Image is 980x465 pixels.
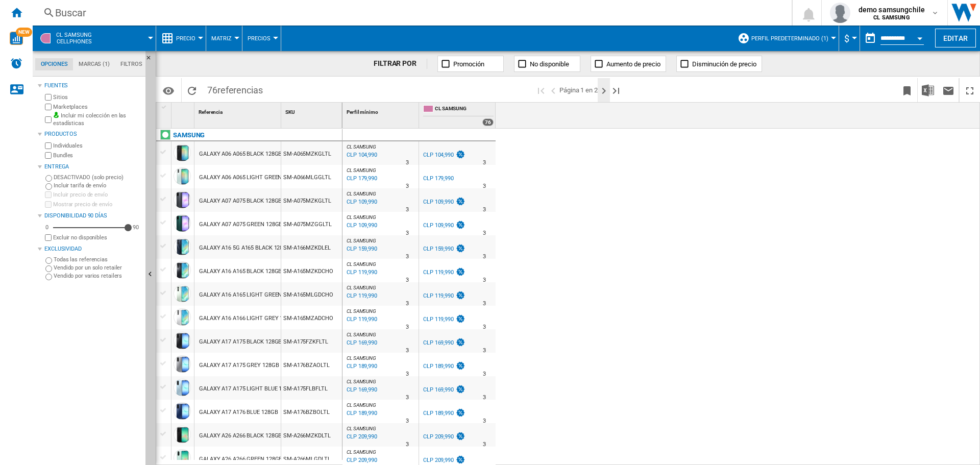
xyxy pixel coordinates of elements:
[281,282,342,306] div: SM-A165MLGDCHO
[530,60,569,68] span: No disponible
[347,426,376,431] span: CL SAMSUNG
[281,400,342,423] div: SM-A176BZBOLTL
[199,236,290,260] div: GALAXY A16 5G A165 BLACK 128GB
[345,338,377,348] div: Última actualización : viernes, 3 de octubre de 2025 13:42
[483,228,486,238] div: Tiempo de entrega : 3 días
[935,29,976,47] button: Editar
[406,275,409,285] div: Tiempo de entrega : 3 días
[199,377,296,401] div: GALAXY A17 A175 LIGHT BLUE 128GB
[53,112,141,128] label: Incluir mi colección en las estadísticas
[45,175,52,182] input: DESACTIVADO (solo precio)
[423,152,454,158] div: CLP 104,990
[347,402,376,408] span: CL SAMSUNG
[406,228,409,238] div: Tiempo de entrega : 3 días
[45,265,52,272] input: Vendido por un solo retailer
[422,291,465,301] div: CLP 119,990
[455,150,465,159] img: promotionV3.png
[598,78,610,102] button: Página siguiente
[43,224,51,231] div: 0
[38,26,151,51] div: CL SAMSUNGCellphones
[158,81,179,100] button: Opciones
[422,314,465,325] div: CLP 119,990
[406,158,409,168] div: Tiempo de entrega : 3 días
[54,272,141,280] label: Vendido por varios retailers
[535,78,547,102] button: Primera página
[53,201,141,208] label: Mostrar precio de envío
[455,385,465,394] img: promotionV3.png
[199,189,282,213] div: GALAXY A07 A075 BLACK 128GB
[54,182,141,189] label: Incluir tarifa de envío
[182,78,202,102] button: Recargar
[44,130,141,138] div: Productos
[211,26,237,51] button: Matriz
[345,174,377,184] div: Última actualización : viernes, 3 de octubre de 2025 13:42
[45,104,52,110] input: Marketplaces
[53,142,141,150] label: Individuales
[53,93,141,101] label: Sitios
[455,244,465,253] img: promotionV3.png
[751,35,828,42] span: Perfil predeterminado (1)
[345,150,377,160] div: Última actualización : viernes, 3 de octubre de 2025 13:42
[347,449,376,455] span: CL SAMSUNG
[345,361,377,372] div: Última actualización : viernes, 3 de octubre de 2025 13:42
[45,183,52,190] input: Incluir tarifa de envío
[53,223,128,233] md-slider: Disponibilidad
[345,103,419,118] div: Sort None
[161,26,201,51] div: Precio
[197,103,281,118] div: Referencia Sort None
[422,221,465,231] div: CLP 109,990
[422,361,465,372] div: CLP 189,990
[483,322,486,332] div: Tiempo de entrega : 3 días
[406,205,409,215] div: Tiempo de entrega : 3 días
[839,26,860,51] md-menu: Currency
[406,393,409,403] div: Tiempo de entrega : 3 días
[53,152,141,159] label: Bundles
[281,376,342,400] div: SM-A175FLBFLTL
[406,181,409,191] div: Tiempo de entrega : 3 días
[692,60,756,68] span: Disminución de precio
[35,58,73,70] md-tab-item: Opciones
[248,26,276,51] button: Precios
[211,35,232,42] span: Matriz
[56,26,102,51] button: CL SAMSUNGCellphones
[455,221,465,229] img: promotionV3.png
[56,32,92,45] span: CL SAMSUNG:Cellphones
[374,59,427,69] div: FILTRAR POR
[960,78,980,102] button: Maximizar
[45,94,52,101] input: Sitios
[45,201,52,208] input: Mostrar precio de envío
[423,175,454,182] div: CLP 179,990
[676,56,762,72] button: Disminución de precio
[73,58,115,70] md-tab-item: Marcas (1)
[176,26,201,51] button: Precio
[423,269,454,276] div: CLP 119,990
[44,212,141,220] div: Disponibilidad 90 Días
[844,33,849,44] span: $
[281,165,342,188] div: SM-A066MLGGLTL
[199,307,297,330] div: GALAXY A16 A166 LIGHT GREY 128GB
[423,246,454,252] div: CLP 159,990
[483,252,486,262] div: Tiempo de entrega : 3 días
[455,432,465,440] img: promotionV3.png
[345,244,377,254] div: Última actualización : viernes, 3 de octubre de 2025 13:42
[455,197,465,206] img: promotionV3.png
[559,78,598,102] span: Página 1 en 2
[406,416,409,426] div: Tiempo de entrega : 3 días
[406,299,409,309] div: Tiempo de entrega : 3 días
[145,51,158,69] button: Ocultar
[347,332,376,337] span: CL SAMSUNG
[483,439,486,450] div: Tiempo de entrega : 3 días
[345,408,377,419] div: Última actualización : viernes, 3 de octubre de 2025 13:42
[897,78,917,102] button: Marcar este reporte
[45,234,52,241] input: Mostrar precio de envío
[423,199,454,205] div: CLP 109,990
[860,28,880,48] button: md-calendar
[453,60,484,68] span: Promoción
[281,235,342,259] div: SM-A166MZKDLEL
[347,238,376,243] span: CL SAMSUNG
[423,363,454,370] div: CLP 189,990
[483,181,486,191] div: Tiempo de entrega : 3 días
[423,222,454,229] div: CLP 109,990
